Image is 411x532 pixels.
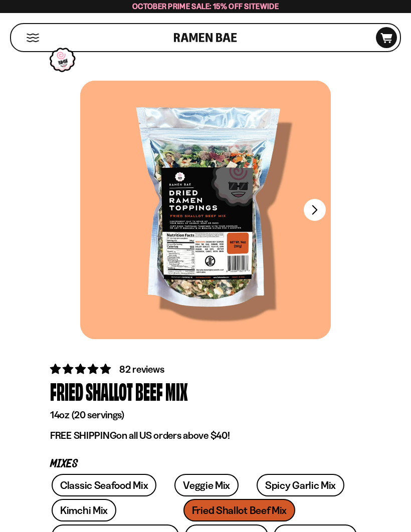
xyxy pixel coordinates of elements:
[132,2,279,11] span: October Prime Sale: 15% off Sitewide
[50,409,361,421] p: 14oz (20 servings)
[86,377,133,406] div: Shallot
[119,363,164,375] span: 82 reviews
[50,377,83,406] div: Fried
[52,474,156,496] a: Classic Seafood Mix
[50,429,361,442] p: on all US orders above $40!
[52,499,116,521] a: Kimchi Mix
[135,377,163,406] div: Beef
[50,459,361,469] p: Mixes
[50,429,116,441] strong: FREE SHIPPING
[304,199,326,221] button: Next
[50,363,113,375] span: 4.83 stars
[174,474,239,496] a: Veggie Mix
[257,474,344,496] a: Spicy Garlic Mix
[26,34,40,42] button: Mobile Menu Trigger
[165,377,188,406] div: Mix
